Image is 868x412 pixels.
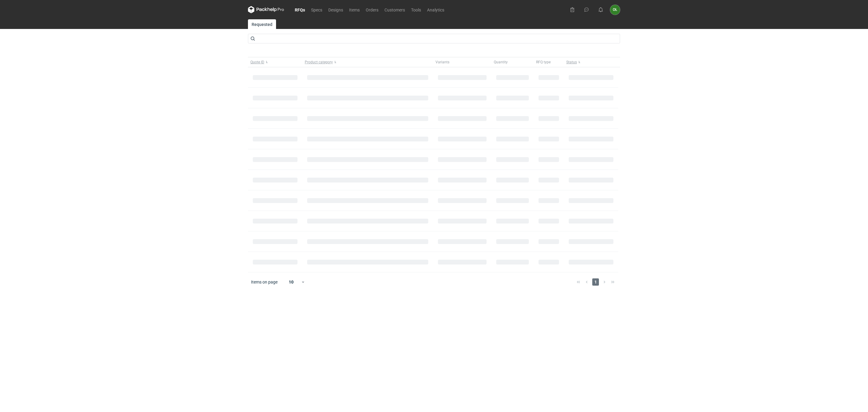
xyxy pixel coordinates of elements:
[250,60,264,65] span: Quote ID
[281,278,301,286] div: 10
[610,5,620,15] div: Olga Łopatowicz
[308,6,325,13] a: Specs
[436,60,449,65] span: Variants
[610,5,620,15] button: OŁ
[248,6,284,13] svg: Packhelp Pro
[251,279,278,285] span: Items on page
[248,19,276,29] a: Requested
[564,57,618,67] button: Status
[424,6,447,13] a: Analytics
[536,60,551,65] span: RFQ type
[325,6,346,13] a: Designs
[566,60,577,65] span: Status
[302,57,433,67] button: Product category
[408,6,424,13] a: Tools
[381,6,408,13] a: Customers
[305,60,333,65] span: Product category
[346,6,363,13] a: Items
[494,60,508,65] span: Quantity
[363,6,381,13] a: Orders
[292,6,308,13] a: RFQs
[248,57,302,67] button: Quote ID
[592,278,599,286] span: 1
